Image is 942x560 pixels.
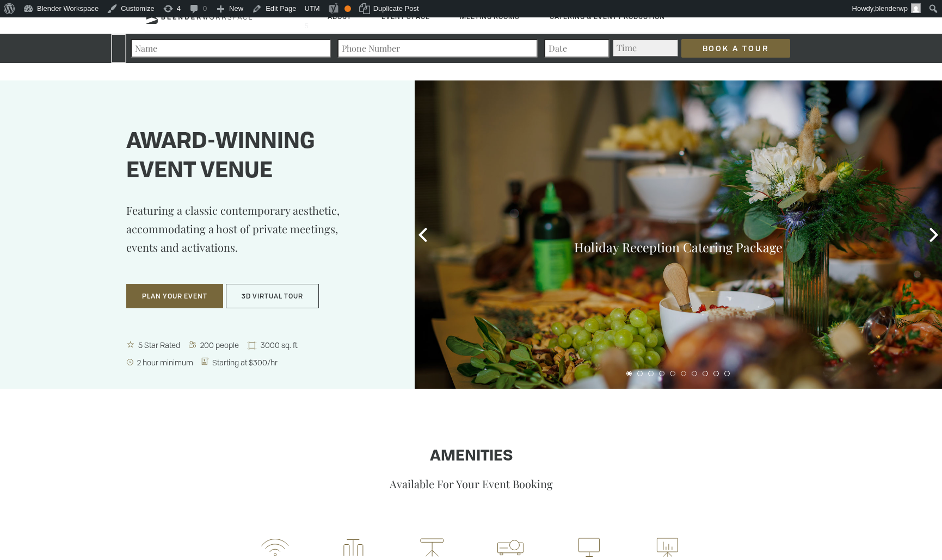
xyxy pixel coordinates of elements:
span: Starting at $300/hr [210,357,281,368]
span: 5 [305,22,309,30]
h1: Award-winning event venue [126,128,360,186]
input: Date [544,39,609,58]
span: 5 Star Rated [136,340,183,350]
input: Phone Number [337,39,538,58]
input: Name [131,39,331,58]
span: 2 hour minimum [135,357,196,368]
a: Holiday Reception Catering Package [574,239,783,256]
span: blenderwp [875,4,908,13]
p: Featuring a classic contemporary aesthetic, accommodating a host of private meetings, events and ... [126,201,360,273]
button: 3D Virtual Tour [226,284,319,309]
h1: Amenities [145,448,798,465]
button: Plan Your Event [126,284,223,309]
div: OK [344,5,351,12]
span: 200 people [198,340,242,350]
input: Book a Tour [681,39,790,58]
span: 3000 sq. ft. [258,340,302,350]
p: Available For Your Event Booking [145,476,798,491]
